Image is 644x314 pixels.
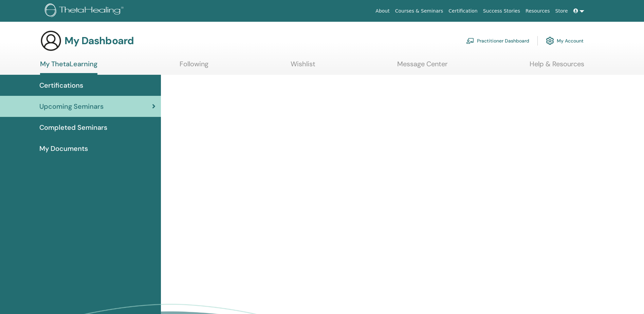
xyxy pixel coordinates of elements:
a: Help & Resources [530,60,584,73]
a: Store [553,5,571,17]
a: Certification [446,5,480,17]
span: Upcoming Seminars [39,101,104,111]
a: About [373,5,392,17]
a: Success Stories [480,5,523,17]
img: cog.svg [546,35,554,47]
img: generic-user-icon.jpg [40,30,62,52]
a: Resources [523,5,553,17]
img: chalkboard-teacher.svg [466,38,474,44]
h3: My Dashboard [65,35,134,47]
a: My ThetaLearning [40,60,97,75]
a: Courses & Seminars [392,5,446,17]
a: Practitioner Dashboard [466,33,529,48]
span: My Documents [39,143,88,154]
a: My Account [546,33,584,48]
a: Following [180,60,208,73]
img: logo.png [45,3,126,19]
span: Completed Seminars [39,122,107,133]
span: Certifications [39,80,83,90]
a: Message Center [397,60,447,73]
a: Wishlist [291,60,315,73]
